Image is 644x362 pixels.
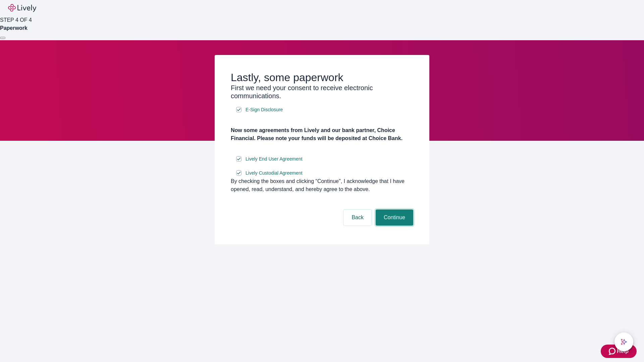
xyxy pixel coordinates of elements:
[231,84,413,100] h3: First we need your consent to receive electronic communications.
[376,209,413,226] button: Continue
[231,177,413,193] div: By checking the boxes and clicking “Continue", I acknowledge that I have opened, read, understand...
[231,71,413,84] h2: Lastly, some paperwork
[621,339,627,345] svg: Lively AI Assistant
[244,169,304,177] a: e-sign disclosure document
[614,333,633,351] button: chat
[244,106,284,114] a: e-sign disclosure document
[609,347,617,355] svg: Zendesk support icon
[601,345,637,358] button: Zendesk support iconHelp
[246,170,303,177] span: Lively Custodial Agreement
[8,4,36,12] img: Lively
[343,209,372,226] button: Back
[246,106,283,113] span: E-Sign Disclosure
[244,155,304,163] a: e-sign disclosure document
[617,347,629,355] span: Help
[231,126,413,142] h4: Now some agreements from Lively and our bank partner, Choice Financial. Please note your funds wi...
[246,156,303,163] span: Lively End User Agreement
